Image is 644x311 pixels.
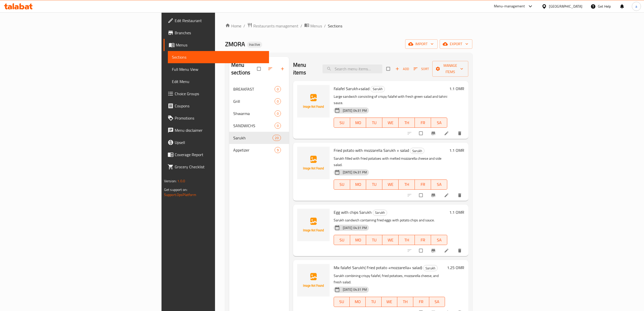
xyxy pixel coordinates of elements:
button: Branch-specific-item [428,128,440,139]
a: Support.OpsPlatform [164,191,196,198]
a: Edit Restaurant [164,14,269,27]
span: Select to update [416,190,427,200]
li: / [324,23,326,29]
span: SU [336,236,348,244]
span: SU [336,181,348,188]
button: FR [415,118,431,128]
button: SU [334,297,350,307]
a: Menus [304,23,322,29]
span: 20 [273,136,280,140]
button: SU [334,235,350,245]
span: Coverage Report [175,152,265,158]
span: [DATE] 04:31 PM [341,108,369,113]
span: TH [401,181,413,188]
button: Branch-specific-item [428,245,440,256]
button: TH [397,297,413,307]
button: MO [350,118,366,128]
button: WE [382,235,399,245]
span: Grill [233,98,275,104]
p: Large sandwich consisting of crispy falafel with fresh green salad and tahini sauce. [334,93,447,106]
button: TU [366,297,382,307]
span: Promotions [175,115,265,121]
span: Sarukh [373,210,387,216]
span: TU [368,298,380,305]
div: Sarukh [373,210,387,216]
span: SANDWICHS [233,123,275,129]
span: WE [384,181,397,188]
span: [DATE] 04:31 PM [341,170,369,175]
a: Branches [164,27,269,39]
span: Select all sections [254,64,265,74]
button: SA [429,297,445,307]
button: delete [454,245,466,256]
a: Promotions [164,112,269,124]
button: FR [413,297,429,307]
button: SA [431,118,447,128]
span: Menu disclaimer [175,127,265,133]
button: MO [350,179,366,190]
button: SU [334,118,350,128]
div: Shwarma0 [229,107,289,120]
img: Mix falafel Sarukh( Fried potato +mozzarella+ salad) [297,264,330,297]
span: Edit Menu [172,78,265,85]
div: items [275,147,281,153]
span: TU [368,119,380,126]
a: Full Menu View [168,63,269,75]
span: Select to update [416,246,427,255]
a: Edit menu item [444,193,450,198]
div: Grill0 [229,95,289,107]
span: Menus [310,23,322,29]
button: Sort [412,65,430,73]
button: Add [394,65,410,73]
span: SU [336,119,348,126]
p: Sarukh sandwich containing fried eggs with potato chips and sauce. [334,217,447,223]
button: SU [334,179,350,190]
div: SANDWICHS0 [229,120,289,132]
p: Sarukh filled with fried potatoes with melted mozzarella cheese and side salad. [334,155,447,168]
span: FR [417,236,429,244]
span: SU [336,298,348,305]
span: Add item [394,65,410,73]
button: Branch-specific-item [428,190,440,201]
div: BREAKFAST0 [229,83,289,95]
p: Sarukh combining crispy falafel, fried potatoes, mozzarella cheese, and fresh salad. [334,273,445,285]
button: MO [350,297,366,307]
span: Falafel Sarukh+salad [334,85,369,92]
div: [GEOGRAPHIC_DATA] [549,4,582,9]
span: SA [433,181,445,188]
button: Manage items [432,61,468,77]
button: SA [431,179,447,190]
span: Get support on: [164,186,187,193]
span: FR [417,181,429,188]
span: Grocery Checklist [175,164,265,170]
span: Select to update [416,128,427,138]
span: BREAKFAST [233,86,275,92]
span: TH [399,298,411,305]
span: TU [368,181,380,188]
a: Coverage Report [164,149,269,161]
span: MO [352,298,364,305]
span: Sections [328,23,342,29]
span: Manage items [436,62,464,75]
span: import [409,41,434,47]
span: 1.0.0 [177,178,185,184]
span: Restaurants management [253,23,298,29]
button: FR [415,179,431,190]
div: Menu-management [494,3,525,9]
span: FR [415,298,427,305]
span: WE [384,298,396,305]
button: import [405,39,438,49]
span: Sort [414,66,429,72]
h6: 1.1 OMR [449,209,464,216]
div: items [273,135,281,141]
span: WE [384,119,397,126]
span: 0 [275,111,281,116]
div: Sarukh20 [229,132,289,144]
a: Edit menu item [444,131,450,136]
span: Sarukh [233,135,273,141]
span: Sarukh [423,265,437,271]
span: Full Menu View [172,66,265,72]
h6: 1.25 OMR [447,264,464,271]
a: Grocery Checklist [164,161,269,173]
span: Sort sections [265,63,277,74]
